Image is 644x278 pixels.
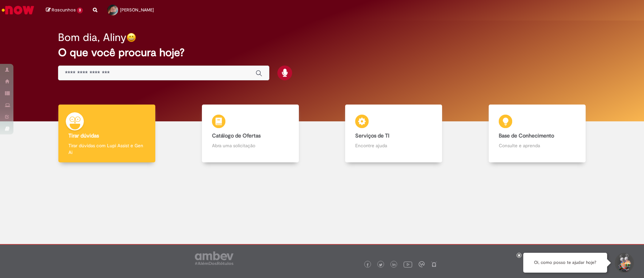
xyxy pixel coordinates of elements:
[52,7,76,13] span: Rascunhos
[126,33,136,42] img: happy-face.png
[58,32,126,43] h2: Bom dia, Aliny
[179,105,322,163] a: Catálogo de Ofertas Abra uma solicitação
[35,105,179,163] a: Tirar dúvidas Tirar dúvidas com Lupi Assist e Gen Ai
[523,253,607,273] div: Oi, como posso te ajudar hoje?
[419,261,425,267] img: logo_footer_workplace.png
[212,132,261,139] b: Catálogo de Ofertas
[355,132,389,139] b: Serviços de TI
[58,47,586,58] h2: O que você procura hoje?
[322,105,466,163] a: Serviços de TI Encontre ajuda
[499,132,554,139] b: Base de Conhecimento
[212,142,289,149] p: Abra uma solicitação
[499,142,576,149] p: Consulte e aprenda
[614,253,634,273] button: Iniciar Conversa de Suporte
[195,251,233,265] img: logo_footer_ambev_rotulo_gray.png
[466,105,609,163] a: Base de Conhecimento Consulte e aprenda
[355,142,432,149] p: Encontre ajuda
[431,261,437,267] img: logo_footer_naosei.png
[1,3,35,17] img: ServiceNow
[46,7,83,13] a: Rascunhos
[379,263,382,267] img: logo_footer_twitter.png
[68,132,99,139] b: Tirar dúvidas
[392,263,396,267] img: logo_footer_linkedin.png
[404,260,412,269] img: logo_footer_youtube.png
[77,7,83,13] span: 3
[366,263,369,267] img: logo_footer_facebook.png
[120,7,154,13] span: [PERSON_NAME]
[68,142,145,156] p: Tirar dúvidas com Lupi Assist e Gen Ai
